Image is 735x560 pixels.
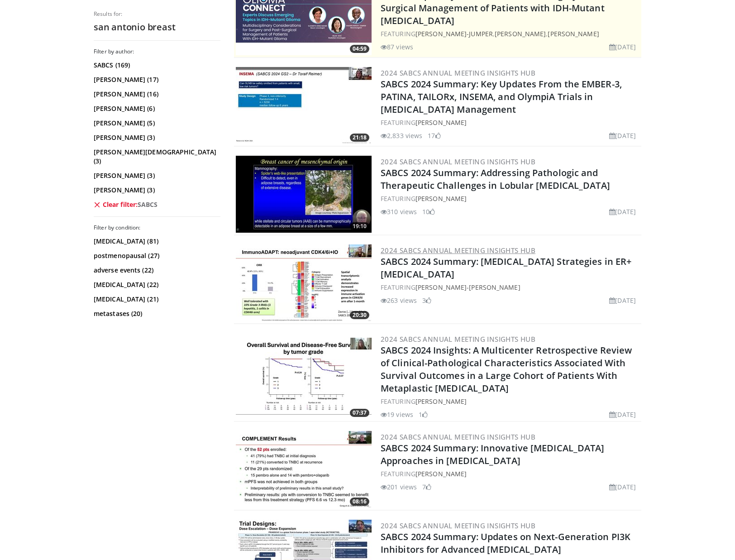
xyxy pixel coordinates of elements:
[94,104,218,113] a: [PERSON_NAME] (6)
[548,29,599,38] a: [PERSON_NAME]
[94,119,218,128] a: [PERSON_NAME] (5)
[94,75,218,84] a: [PERSON_NAME] (17)
[94,266,218,275] a: adverse events (22)
[381,282,640,292] div: FEATURING
[236,67,372,144] img: 24788a67-60a2-4554-b753-a3698dbabb20.300x170_q85_crop-smart_upscale.jpg
[381,246,535,255] a: 2024 SABCS Annual Meeting Insights Hub
[381,442,605,467] a: SABCS 2024 Summary: Innovative [MEDICAL_DATA] Approaches in [MEDICAL_DATA]
[381,167,610,191] a: SABCS 2024 Summary: Addressing Pathologic and Therapeutic Challenges in Lobular [MEDICAL_DATA]
[381,29,640,38] div: FEATURING , ,
[415,194,467,203] a: [PERSON_NAME]
[94,309,218,318] a: metastases (20)
[94,186,218,195] a: [PERSON_NAME] (3)
[381,131,422,140] li: 2,833 views
[381,335,535,344] a: 2024 SABCS Annual Meeting Insights Hub
[350,45,369,53] span: 04:59
[422,207,435,216] li: 10
[236,156,372,233] img: cdfbf271-b076-4bf2-b5ba-8da086453c48.300x170_q85_crop-smart_upscale.jpg
[495,29,546,38] a: [PERSON_NAME]
[236,338,372,415] a: 07:37
[381,78,622,115] a: SABCS 2024 Summary: Key Updates From the EMBER-3, PATINA, TAILORx, INSEMA, and OlympiA Trials in ...
[381,521,535,530] a: 2024 SABCS Annual Meeting Insights Hub
[381,296,417,305] li: 263 views
[415,397,467,406] a: [PERSON_NAME]
[94,224,220,231] h3: Filter by condition:
[415,118,467,127] a: [PERSON_NAME]
[609,207,636,216] li: [DATE]
[350,311,369,319] span: 20:30
[236,431,372,508] img: a23037a3-4754-42ce-a407-c6511d0c6a25.300x170_q85_crop-smart_upscale.jpg
[415,283,520,292] a: [PERSON_NAME]-[PERSON_NAME]
[381,469,640,479] div: FEATURING
[419,410,428,419] li: 1
[422,482,431,492] li: 7
[381,207,417,216] li: 310 views
[381,194,640,203] div: FEATURING
[94,21,220,33] h2: san antonio breast
[609,42,636,52] li: [DATE]
[381,118,640,127] div: FEATURING
[381,157,535,166] a: 2024 SABCS Annual Meeting Insights Hub
[236,431,372,508] a: 08:16
[236,67,372,144] a: 21:18
[350,498,369,506] span: 08:16
[94,295,218,304] a: [MEDICAL_DATA] (21)
[94,61,218,70] a: SABCS (169)
[236,156,372,233] a: 19:10
[94,10,220,18] p: Results for:
[350,409,369,417] span: 07:37
[381,42,413,52] li: 87 views
[415,29,493,38] a: [PERSON_NAME]-Jumper
[609,410,636,419] li: [DATE]
[381,531,630,555] a: SABCS 2024 Summary: Updates on Next-Generation PI3K Inhibitors for Advanced [MEDICAL_DATA]
[428,131,440,140] li: 17
[94,148,218,166] a: [PERSON_NAME][DEMOGRAPHIC_DATA] (3)
[350,222,369,230] span: 19:10
[236,244,372,321] img: 60f2f2c4-2a7c-44ad-b39d-2ae1906eeb98.300x170_q85_crop-smart_upscale.jpg
[609,482,636,492] li: [DATE]
[236,244,372,321] a: 20:30
[350,134,369,142] span: 21:18
[381,410,413,419] li: 19 views
[94,237,218,246] a: [MEDICAL_DATA] (81)
[138,200,157,209] span: SABCS
[94,133,218,142] a: [PERSON_NAME] (3)
[94,251,218,260] a: postmenopausal (27)
[415,469,467,478] a: [PERSON_NAME]
[381,68,535,77] a: 2024 SABCS Annual Meeting Insights Hub
[381,255,631,280] a: SABCS 2024 Summary: [MEDICAL_DATA] Strategies in ER+ [MEDICAL_DATA]
[381,397,640,406] div: FEATURING
[609,131,636,140] li: [DATE]
[94,280,218,289] a: [MEDICAL_DATA] (22)
[94,90,218,99] a: [PERSON_NAME] (16)
[609,296,636,305] li: [DATE]
[236,338,372,415] img: bd14a2b8-e2e4-4506-acc8-a5980c7da950.300x170_q85_crop-smart_upscale.jpg
[94,200,218,209] a: Clear filter:SABCS
[381,432,535,441] a: 2024 SABCS Annual Meeting Insights Hub
[94,171,218,180] a: [PERSON_NAME] (3)
[422,296,431,305] li: 3
[94,48,220,55] h3: Filter by author:
[381,344,632,394] a: SABCS 2024 Insights: A Multicenter Retrospective Review of Clinical-Pathological Characteristics ...
[381,482,417,492] li: 201 views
